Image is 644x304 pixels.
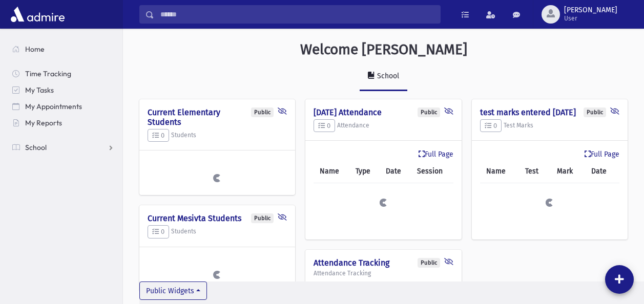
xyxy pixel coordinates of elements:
[251,107,274,117] div: Public
[411,160,453,183] th: Session
[154,5,440,24] input: Search
[564,6,617,14] span: [PERSON_NAME]
[551,160,586,183] th: Mark
[380,160,411,183] th: Date
[148,129,287,142] h5: Students
[314,258,453,268] h4: Attendance Tracking
[480,107,619,117] h4: test marks entered [DATE]
[25,143,47,152] span: School
[419,149,453,160] a: Full Page
[4,98,122,115] a: My Appointments
[585,160,619,183] th: Date
[585,149,619,160] a: Full Page
[152,228,164,235] span: 0
[148,213,287,223] h4: Current Mesivta Students
[314,160,349,183] th: Name
[485,122,497,129] span: 0
[251,213,274,223] div: Public
[564,14,617,23] span: User
[148,225,169,238] button: 0
[8,4,67,25] img: AdmirePro
[4,139,122,156] a: School
[148,129,169,142] button: 0
[4,115,122,131] a: My Reports
[4,82,122,98] a: My Tasks
[139,281,207,300] button: Public Widgets
[4,41,122,57] a: Home
[25,102,82,111] span: My Appointments
[4,66,122,82] a: Time Tracking
[148,225,287,238] h5: Students
[314,270,453,277] h5: Attendance Tracking
[25,85,54,95] span: My Tasks
[584,107,606,117] div: Public
[519,160,551,183] th: Test
[480,160,519,183] th: Name
[418,107,440,117] div: Public
[25,69,71,78] span: Time Tracking
[152,132,164,139] span: 0
[349,160,380,183] th: Type
[318,122,330,129] span: 0
[148,107,287,127] h4: Current Elementary Students
[480,119,619,133] h5: Test Marks
[300,41,467,58] h3: Welcome [PERSON_NAME]
[314,107,453,117] h4: [DATE] Attendance
[360,62,407,91] a: School
[25,45,45,54] span: Home
[418,258,440,268] div: Public
[314,119,453,133] h5: Attendance
[25,118,62,127] span: My Reports
[314,119,335,133] button: 0
[375,72,399,80] div: School
[480,119,502,133] button: 0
